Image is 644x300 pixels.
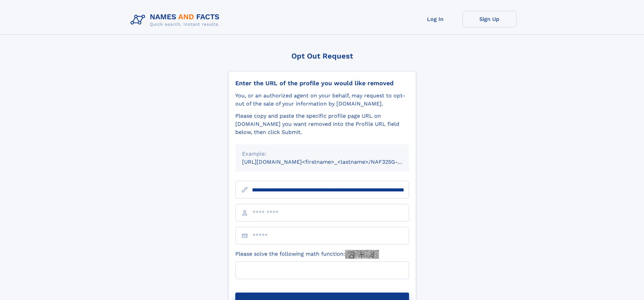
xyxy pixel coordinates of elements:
[235,79,409,87] div: Enter the URL of the profile you would like removed
[228,52,416,60] div: Opt Out Request
[462,11,517,27] a: Sign Up
[235,92,409,108] div: You, or an authorized agent on your behalf, may request to opt-out of the sale of your informatio...
[235,250,379,259] label: Please solve the following math function:
[242,150,402,158] div: Example:
[128,11,225,29] img: Logo Names and Facts
[242,159,422,165] small: [URL][DOMAIN_NAME]<firstname>_<lastname>/NAF325G-xxxxxxxx
[235,112,409,136] div: Please copy and paste the specific profile page URL on [DOMAIN_NAME] you want removed into the Pr...
[408,11,462,27] a: Log In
